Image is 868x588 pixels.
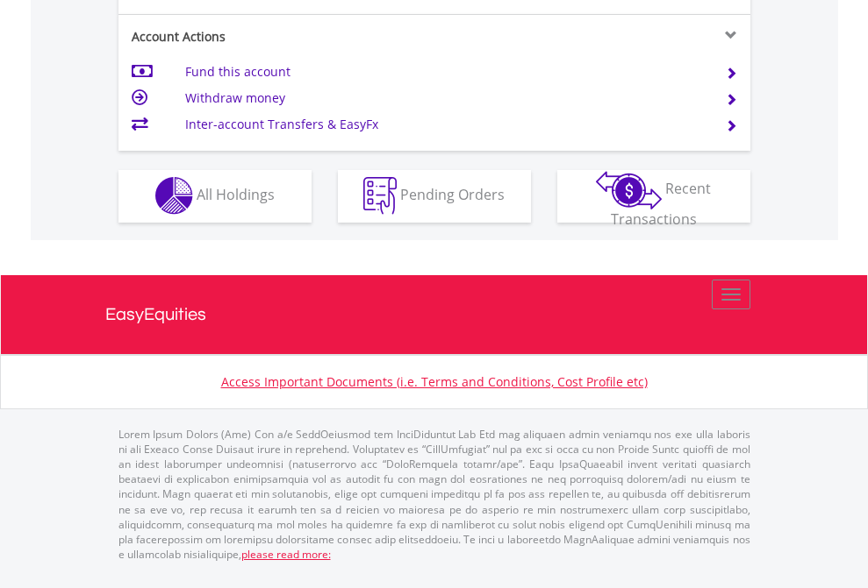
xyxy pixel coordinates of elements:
[363,177,397,215] img: pending_instructions-wht.png
[557,170,750,223] button: Recent Transactions
[118,170,312,223] button: All Holdings
[105,275,764,354] a: EasyEquities
[118,427,750,562] p: Lorem Ipsum Dolors (Ame) Con a/e SeddOeiusmod tem InciDiduntut Lab Etd mag aliquaen admin veniamq...
[155,177,193,215] img: holdings-wht.png
[400,185,505,204] span: Pending Orders
[185,59,704,85] td: Fund this account
[338,170,531,223] button: Pending Orders
[185,111,704,138] td: Inter-account Transfers & EasyFx
[118,28,434,46] div: Account Actions
[611,179,712,229] span: Recent Transactions
[241,547,331,562] a: please read more:
[185,85,704,111] td: Withdraw money
[596,171,662,209] img: transactions-zar-wht.png
[197,185,275,204] span: All Holdings
[221,373,648,390] a: Access Important Documents (i.e. Terms and Conditions, Cost Profile etc)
